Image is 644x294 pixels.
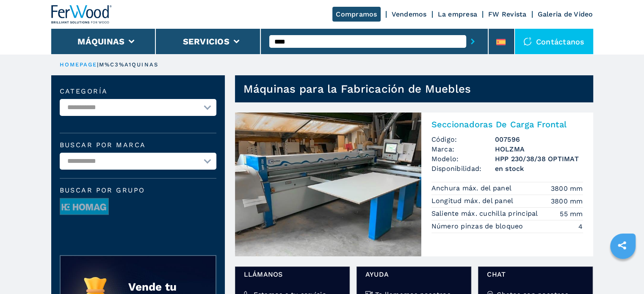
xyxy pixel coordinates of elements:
[608,256,638,288] iframe: Chat
[538,10,593,18] a: Galeria de Video
[495,144,583,154] h3: HOLZMA
[60,142,216,148] label: Buscar por marca
[488,10,527,18] a: FW Revista
[60,187,216,194] span: Buscar por grupo
[392,10,427,18] a: Vendemos
[60,198,108,215] img: image
[97,61,99,68] span: |
[466,32,479,51] button: submit-button
[551,184,583,193] em: 3800 mm
[431,209,540,218] p: Saliente máx. cuchilla principal
[77,36,124,47] button: Máquinas
[51,5,112,24] img: Ferwood
[60,61,97,68] a: HOMEPAGE
[611,235,633,256] a: sharethis
[560,209,583,219] em: 55 mm
[495,135,583,144] h3: 007596
[431,164,495,173] span: Disponibilidad:
[431,222,525,231] p: Número pinzas de bloqueo
[495,164,583,173] span: en stock
[235,113,593,256] a: Seccionadoras De Carga Frontal HOLZMA HPP 230/38/38 OPTIMATSeccionadoras De Carga FrontalCódigo:0...
[487,269,584,279] span: Chat
[243,82,471,96] h1: Máquinas para la Fabricación de Muebles
[431,119,583,129] h2: Seccionadoras De Carga Frontal
[431,135,495,144] span: Código:
[551,196,583,206] em: 3800 mm
[365,269,462,279] span: Ayuda
[431,196,516,206] p: Longitud máx. del panel
[60,88,216,95] label: categoría
[99,61,158,69] p: m%C3%A1quinas
[235,113,421,256] img: Seccionadoras De Carga Frontal HOLZMA HPP 230/38/38 OPTIMAT
[431,184,514,193] p: Anchura máx. del panel
[332,7,380,22] a: Compramos
[578,222,583,231] em: 4
[431,154,495,164] span: Modelo:
[515,29,593,54] div: Contáctanos
[183,36,229,47] button: Servicios
[431,144,495,154] span: Marca:
[523,37,532,46] img: Contáctanos
[244,269,341,279] span: Llámanos
[495,154,583,164] h3: HPP 230/38/38 OPTIMAT
[438,10,478,18] a: La empresa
